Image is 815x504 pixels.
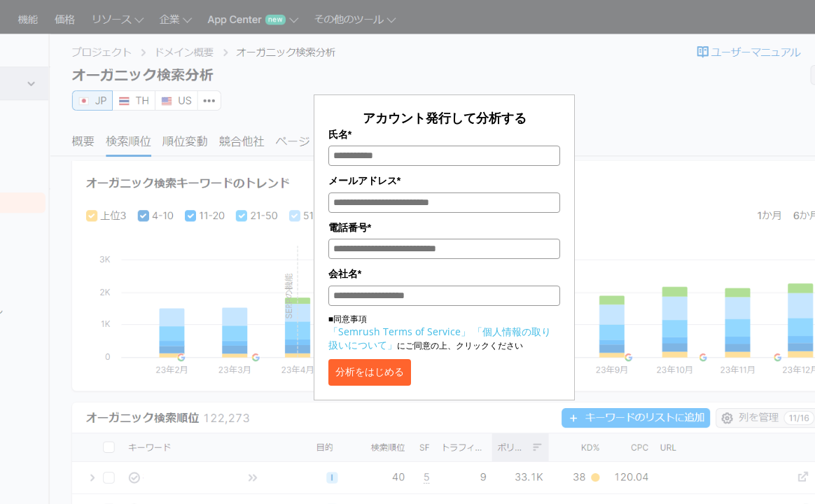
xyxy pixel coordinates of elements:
[328,313,561,352] p: ■同意事項 にご同意の上、クリックください
[328,359,411,386] button: 分析をはじめる
[328,325,471,338] a: 「Semrush Terms of Service」
[363,109,527,126] span: アカウント発行して分析する
[328,173,561,188] label: メールアドレス*
[328,220,561,235] label: 電話番号*
[328,325,551,351] a: 「個人情報の取り扱いについて」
